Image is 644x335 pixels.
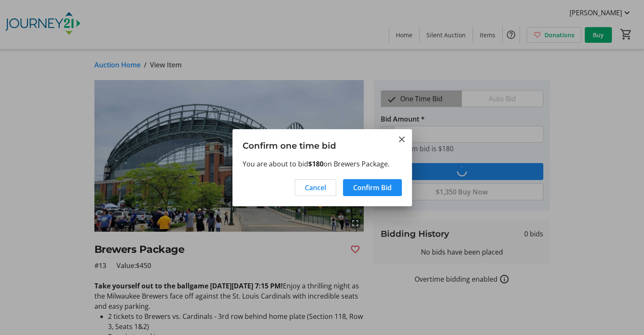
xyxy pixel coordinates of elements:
button: Confirm Bid [343,179,402,196]
span: Confirm Bid [353,183,392,193]
p: You are about to bid on Brewers Package. [243,159,402,169]
button: Cancel [295,179,336,196]
span: Cancel [305,183,326,193]
button: Close [397,134,407,144]
h3: Confirm one time bid [232,129,412,158]
strong: $180 [308,159,323,169]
